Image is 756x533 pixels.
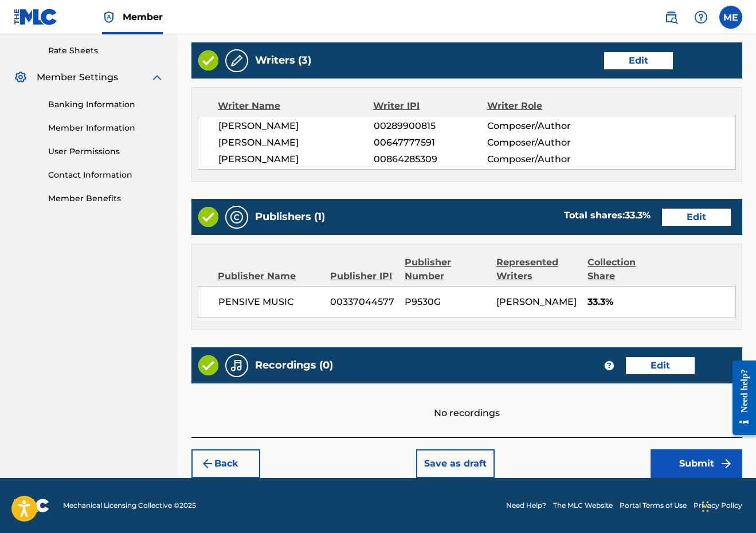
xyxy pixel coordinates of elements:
[102,10,116,24] img: Top Rightsholder
[694,10,708,24] img: help
[48,99,164,111] a: Banking Information
[416,449,495,478] button: Save as draft
[330,295,396,309] span: 00337044577
[374,119,487,133] span: 00289900815
[496,296,577,307] span: [PERSON_NAME]
[218,136,374,150] span: [PERSON_NAME]
[694,500,742,511] a: Privacy Policy
[620,500,687,511] a: Portal Terms of Use
[564,209,651,222] div: Total shares:
[487,119,590,133] span: Composer/Author
[218,152,374,166] span: [PERSON_NAME]
[198,50,218,70] img: Valid
[662,209,731,226] button: Edit
[374,136,487,150] span: 00647777591
[605,361,614,370] span: ?
[37,70,118,84] span: Member Settings
[198,355,218,375] img: Valid
[604,52,673,69] button: Edit
[405,295,487,309] span: P9530G
[625,210,651,221] span: 33.3 %
[198,207,218,227] img: Valid
[487,99,591,113] div: Writer Role
[651,449,742,478] button: Submit
[191,449,260,478] button: Back
[719,457,733,471] img: f7272a7cc735f4ea7f67.svg
[218,119,374,133] span: [PERSON_NAME]
[230,210,244,224] img: Publishers
[48,169,164,181] a: Contact Information
[191,383,742,420] div: No recordings
[330,269,396,283] div: Publisher IPI
[664,10,678,24] img: search
[201,457,214,471] img: 7ee5dd4eb1f8a8e3ef2f.svg
[660,6,683,29] a: Public Search
[218,295,322,309] span: PENSIVE MUSIC
[63,500,196,511] span: Mechanical Licensing Collective © 2025
[48,45,164,57] a: Rate Sheets
[724,351,756,445] iframe: Resource Center
[48,146,164,158] a: User Permissions
[255,359,333,372] h5: Recordings (0)
[218,269,322,283] div: Publisher Name
[374,152,487,166] span: 00864285309
[496,256,579,283] div: Represented Writers
[218,99,373,113] div: Writer Name
[230,54,244,68] img: Writers
[719,6,742,29] div: User Menu
[123,10,163,23] span: Member
[230,359,244,373] img: Recordings
[405,256,488,283] div: Publisher Number
[690,6,712,29] div: Help
[14,9,58,25] img: MLC Logo
[553,500,613,511] a: The MLC Website
[487,136,590,150] span: Composer/Author
[150,70,164,84] img: expand
[506,500,546,511] a: Need Help?
[373,99,487,113] div: Writer IPI
[255,54,311,67] h5: Writers (3)
[702,489,709,524] div: Drag
[487,152,590,166] span: Composer/Author
[255,210,325,224] h5: Publishers (1)
[626,357,695,374] button: Edit
[14,499,49,512] img: logo
[699,478,756,533] iframe: Chat Widget
[587,256,665,283] div: Collection Share
[587,295,735,309] span: 33.3%
[48,193,164,205] a: Member Benefits
[14,70,28,84] img: Member Settings
[48,122,164,134] a: Member Information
